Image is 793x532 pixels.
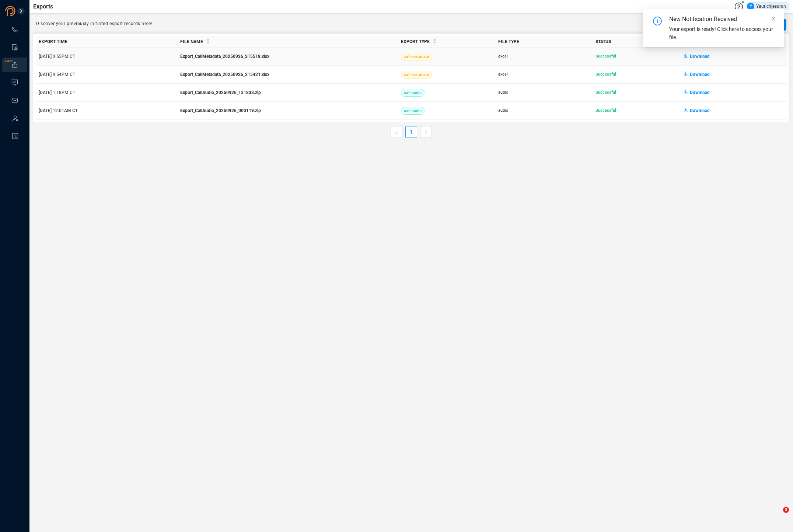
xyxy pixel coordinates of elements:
th: Status [593,36,681,48]
span: Discover your previously initiated export records here! [36,21,152,26]
span: call-metadata [401,71,432,79]
span: Successful [595,54,616,59]
li: Previous Page [391,126,402,138]
td: Export_CallMetadata_20250926_215421.xlsx [177,66,398,84]
span: Exports [33,2,53,11]
li: Next Page [420,126,432,138]
td: audio [495,84,593,102]
span: left [394,131,399,135]
li: Smart Reports [2,40,27,55]
span: caret-up [433,38,437,42]
a: 1 [406,126,417,138]
td: audio [495,102,593,120]
button: right [420,126,432,138]
span: 3 [783,507,789,513]
span: Download [690,69,710,80]
div: Your export is ready! Click here to access your file [669,25,775,41]
div: Yaurichjesurun [747,3,786,10]
span: New! [5,54,13,69]
span: File Name [180,39,203,44]
button: left [391,126,402,138]
div: New Notification Received [669,15,746,24]
li: 1 [405,126,417,138]
td: Export_CallMetadata_20250926_215518.xlsx [177,48,398,66]
span: caret-down [433,41,437,45]
span: caret-up [206,38,210,42]
li: Exports [2,58,27,72]
span: Successful [595,90,616,95]
span: call-metadata [401,53,432,60]
span: [DATE] 12:01AM CT [39,108,78,113]
img: prodigal-logo [5,6,46,16]
li: Interactions [2,22,27,37]
span: right [424,131,428,135]
span: info-circle [653,17,662,25]
button: Download [684,69,710,80]
a: New! [11,61,18,69]
span: close [771,16,776,21]
span: Successful [595,72,616,77]
span: [DATE] 9:54PM CT [39,72,75,77]
li: Inbox [2,93,27,108]
button: Download [684,105,710,117]
button: Download [684,51,710,62]
th: File Type [495,36,593,48]
iframe: Intercom live chat [768,507,786,525]
span: Y [750,3,752,10]
span: call-audio [401,89,425,97]
span: Download [690,105,710,117]
td: excel [495,66,593,84]
span: call-audio [401,107,425,115]
span: caret-down [206,41,210,45]
span: Download [690,87,710,98]
span: [DATE] 9:55PM CT [39,54,75,59]
button: Download [684,87,710,98]
td: Export_CallAudio_20250926_131833.zip [177,84,398,102]
span: Successful [595,108,616,113]
span: [DATE] 1:18PM CT [39,90,75,95]
th: Export Time [36,36,177,48]
span: Export Type [401,39,430,44]
span: Download [690,51,710,62]
li: Visuals [2,75,27,90]
td: excel [495,48,593,66]
td: Export_CallAudio_20250926_000119.zip [177,102,398,120]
